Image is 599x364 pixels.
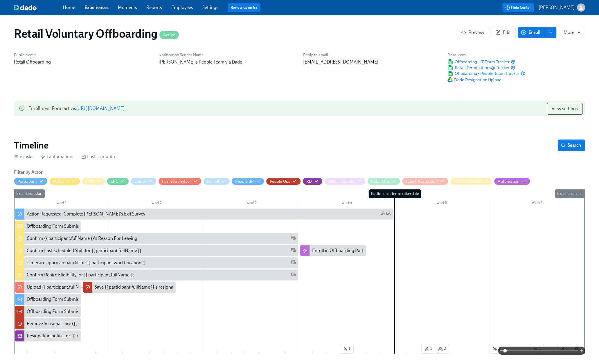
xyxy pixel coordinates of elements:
[312,247,374,254] div: Enroll in Offboarding Part Deux
[27,296,299,303] div: Offboarding Form Submission for {{ participant.fullName }} - {{ participant.role }} ({{ participa...
[15,209,393,220] div: Action Requested: Complete [PERSON_NAME]'s Exit Survey
[131,178,156,185] button: Equity
[492,27,516,38] button: Edit
[14,140,48,151] h2: Timeline
[497,30,511,35] span: Edit
[111,179,118,184] div: Hide EPC
[15,330,81,341] div: Resignation notice for: {{ participant.fullName }} - {{ participant.role }} ({{ participant.actua...
[28,103,125,115] div: Enrollment Form active :
[300,245,366,256] div: Enroll in Offboarding Part Deux
[555,189,585,198] div: Experience end
[343,346,350,352] span: 1
[303,52,441,58] h6: Reply-to email
[447,65,509,70] span: Retail Terminations@ Tracker
[368,189,421,198] div: Participant's termination date
[558,140,585,151] button: Search
[539,3,585,12] button: [PERSON_NAME]
[159,178,201,185] button: Form Submitter
[15,318,81,329] div: Remove Seasonal Hire ({{ participant.fullName }}) from Offboarding Tracker
[231,5,258,10] a: Review us on G2
[27,320,177,327] div: Remove Seasonal Hire ({{ participant.fullName }}) from Offboarding Tracker
[27,272,134,278] div: Confirm Rehire Eligibility for {{ participant.fullName }}
[574,346,582,352] span: 2
[27,260,146,266] div: Timecard approver backfill for {{ participant.workLocation }}
[171,5,193,10] a: Employees
[266,178,301,185] button: People Ops
[50,178,80,185] button: Manager
[303,178,322,185] button: RD
[533,346,541,352] span: 1
[107,178,129,185] button: EPC
[15,257,298,268] div: Timecard approver backfill for {{ participant.workLocation }}
[109,200,204,207] div: Week 2
[291,260,296,266] span: Work Email
[435,344,449,354] button: 2
[386,211,391,218] span: Personal Email
[118,5,137,10] a: Moments
[15,294,81,305] div: Offboarding Form Submission for {{ participant.fullName }} - {{ participant.role }} ({{ participa...
[14,189,45,198] div: Experience start
[204,178,229,185] button: Payroll
[539,4,575,11] p: [PERSON_NAME]
[15,221,81,232] div: Offboarding Form Submission for: {{ participant.fullName }} - {{ participant.role }} ({{ particip...
[325,178,365,185] button: Retail Facilities
[462,30,484,35] span: Preview
[53,179,69,184] div: Manager
[371,179,389,184] div: Hide Retail Ops
[15,306,81,317] div: Offboarding Form Submission for {{ participant.fullName }} (Termination Date: {{ participant.actu...
[328,179,355,184] div: Hide Retail Facilities
[447,70,519,76] a: Google SheetOffboarding - People Team Tracker
[15,269,298,280] div: Confirm Rehire Eligibility for {{ participant.fullName }}
[134,179,146,184] div: Equity
[424,346,432,352] span: 1
[40,153,74,160] div: 1 automations
[27,247,141,254] div: Confirm Last Scheduled Shift for {{ participant.fullName }}
[402,178,448,185] button: Talent Acquisition
[447,77,453,82] img: Google Drive
[498,179,519,184] div: Hide Automation
[270,179,290,184] div: People Ops
[438,346,446,352] span: 2
[27,308,294,315] div: Offboarding Form Submission for {{ participant.fullName }} (Termination Date: {{ participant.actu...
[232,178,264,185] button: People BP
[447,71,453,76] img: Google Sheet
[299,200,394,207] div: Week 4
[502,3,534,12] button: Help Center
[518,27,545,38] button: Enroll
[76,106,125,111] a: [URL][DOMAIN_NAME]
[84,5,109,10] a: Experiences
[421,344,435,354] button: 1
[27,333,277,339] div: Resignation notice for: {{ participant.fullName }} - {{ participant.role }} ({{ participant.actua...
[489,200,584,207] div: Week 6
[27,284,134,290] div: Upload {{ participant.fullName }}'s Resignation Notice
[15,245,298,256] div: Confirm Last Scheduled Shift for {{ participant.fullName }}
[204,200,299,207] div: Week 3
[159,33,179,37] span: Active
[15,233,298,244] div: Confirm {{ participant.fullName }}'s Reason For Leaving
[380,211,385,218] span: Work Email
[14,5,37,10] img: dado
[15,282,81,293] div: Upload {{ participant.fullName }}'s Resignation Notice
[14,59,152,65] p: Retail Offboarding
[522,30,540,35] span: Enroll
[564,30,580,35] span: More
[14,178,47,185] button: Participant
[306,179,312,184] div: Hide RD
[447,59,509,65] a: Google SheetOffboarding - IT Team Tracker
[159,59,296,65] p: [PERSON_NAME]'s People Team via Dado
[159,52,296,58] h6: Notification Sender Name
[559,27,585,38] button: More
[447,77,501,83] a: Google DriveDado Resignation Upload
[457,27,489,38] button: Preview
[17,179,37,184] div: Hide Participant
[27,211,145,217] div: Action Requested: Complete [PERSON_NAME]'s Exit Survey
[228,3,260,12] button: Review us on G2
[27,223,301,229] div: Offboarding Form Submission for: {{ participant.fullName }} - {{ participant.role }} ({{ particip...
[394,200,490,207] div: Week 5
[545,27,556,38] button: enroll
[494,178,530,185] button: Automation
[81,153,115,160] div: Lasts a month
[27,235,137,242] div: Confirm {{ participant.fullName }}'s Reason For Leaving
[447,59,453,64] img: Google Sheet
